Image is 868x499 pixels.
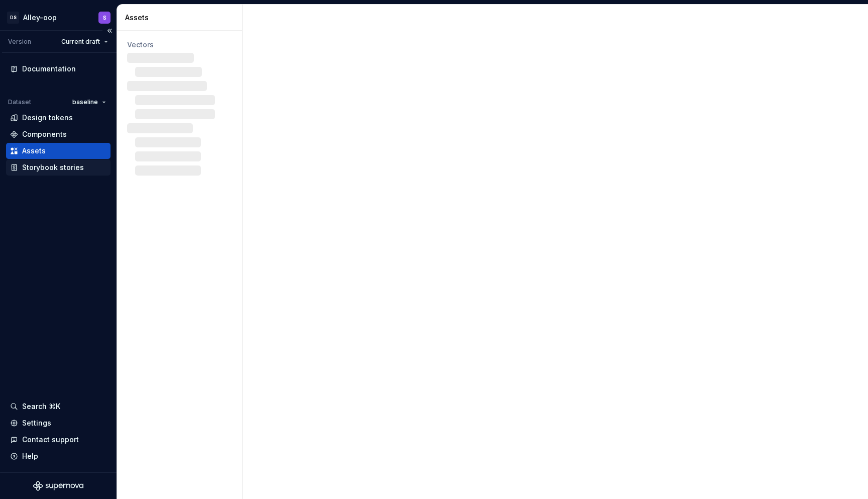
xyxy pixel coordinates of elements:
a: Documentation [6,61,111,77]
div: Vectors [127,40,232,50]
a: Storybook stories [6,159,111,176]
div: Assets [125,13,238,23]
div: Design tokens [22,113,73,123]
span: Current draft [61,38,100,46]
button: baseline [68,95,111,109]
button: Current draft [57,35,113,49]
div: Alley-oop [23,13,57,23]
div: DS [7,12,19,24]
a: Design tokens [6,110,111,126]
div: Settings [22,418,51,428]
span: baseline [72,98,98,106]
div: Assets [22,146,46,156]
svg: Supernova Logo [33,481,83,491]
div: Version [8,38,31,46]
a: Assets [6,143,111,159]
div: Dataset [8,98,31,106]
button: Search ⌘K [6,398,111,414]
div: S [103,14,106,22]
div: Help [22,451,38,461]
button: Help [6,448,111,464]
div: Storybook stories [22,162,84,173]
button: Collapse sidebar [102,24,117,38]
a: Settings [6,415,111,431]
button: DSAlley-oopS [2,7,115,28]
div: Documentation [22,64,76,74]
div: Search ⌘K [22,401,60,411]
button: Contact support [6,432,111,448]
a: Components [6,126,111,142]
div: Components [22,129,67,139]
div: Contact support [22,435,79,445]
